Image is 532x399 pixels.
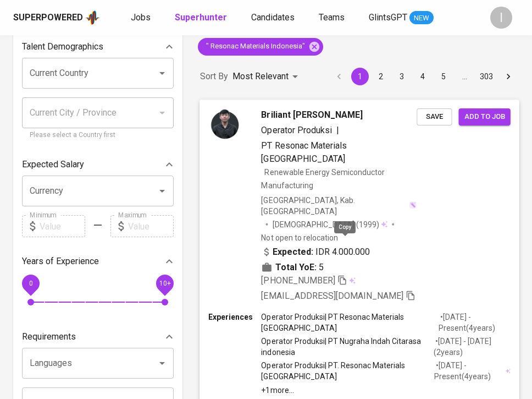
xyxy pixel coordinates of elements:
[273,218,388,229] div: (1999)
[85,9,100,26] img: app logo
[131,11,153,25] a: Jobs
[434,336,511,358] p: • [DATE] - [DATE] ( 2 years )
[261,194,417,216] div: [GEOGRAPHIC_DATA], Kab. [GEOGRAPHIC_DATA]
[159,280,170,287] span: 10+
[456,71,473,82] div: …
[13,9,100,26] a: Superpoweredapp logo
[319,12,345,23] span: Teams
[30,130,166,141] p: Please select a Country first
[369,11,434,25] a: GlintsGPT NEW
[200,70,228,83] p: Sort By
[409,13,434,24] span: NEW
[273,245,313,258] b: Expected:
[261,311,438,334] p: Operator Produksi | PT Resonac Materials [GEOGRAPHIC_DATA]
[261,245,370,258] div: IDR 4.000.000
[434,360,504,382] p: • [DATE] - Present ( 4 years )
[261,140,346,164] span: PT Resonac Materials [GEOGRAPHIC_DATA]
[261,125,331,135] span: Operator Produksi
[232,67,302,87] div: Most Relevant
[251,12,295,23] span: Candidates
[336,124,339,137] span: |
[232,70,289,83] p: Most Relevant
[154,65,170,81] button: Open
[414,68,431,85] button: Go to page 4
[22,158,84,171] p: Expected Salary
[439,311,511,334] p: • [DATE] - Present ( 4 years )
[329,68,519,85] nav: pagination navigation
[261,168,385,190] span: Renewable Energy Semiconductor Manufacturing
[198,38,323,56] div: " Resonac Materials Indonesia"
[490,7,512,29] div: I
[13,12,83,24] div: Superpowered
[261,291,403,301] span: [EMAIL_ADDRESS][DOMAIN_NAME]
[198,41,312,52] span: " Resonac Materials Indonesia"
[154,183,170,199] button: Open
[40,215,85,237] input: Value
[29,280,32,287] span: 0
[208,108,241,141] img: b7b9b96952d67cb24be7ffaa47044d21.jpg
[261,384,510,395] p: +1 more ...
[261,336,433,358] p: Operator Produksi | PT Nugraha Indah Citarasa indonesia
[319,260,324,274] span: 5
[22,154,174,176] div: Expected Salary
[372,68,390,85] button: Go to page 2
[22,326,174,348] div: Requirements
[175,11,229,25] a: Superhunter
[22,40,103,53] p: Talent Demographics
[261,275,335,285] span: [PHONE_NUMBER]
[251,11,297,25] a: Candidates
[351,68,369,85] button: page 1
[393,68,411,85] button: Go to page 3
[319,11,347,25] a: Teams
[22,250,174,272] div: Years of Experience
[128,215,174,237] input: Value
[500,68,517,85] button: Go to next page
[261,108,363,121] span: Briliant [PERSON_NAME]
[131,12,151,23] span: Jobs
[22,330,76,343] p: Requirements
[435,68,452,85] button: Go to page 5
[22,36,174,58] div: Talent Demographics
[464,111,505,123] span: Add to job
[476,68,496,85] button: Go to page 303
[275,260,317,274] b: Total YoE:
[459,108,511,125] button: Add to job
[154,356,170,371] button: Open
[409,201,417,209] img: magic_wand.svg
[261,360,434,382] p: Operator Produksi | PT. Resonac Materials [GEOGRAPHIC_DATA]
[422,111,446,123] span: Save
[22,255,99,268] p: Years of Experience
[175,12,227,23] b: Superhunter
[273,218,356,229] span: [DEMOGRAPHIC_DATA]
[261,232,337,243] p: Not open to relocation
[369,12,407,23] span: GlintsGPT
[208,311,261,323] p: Experiences
[417,108,452,125] button: Save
